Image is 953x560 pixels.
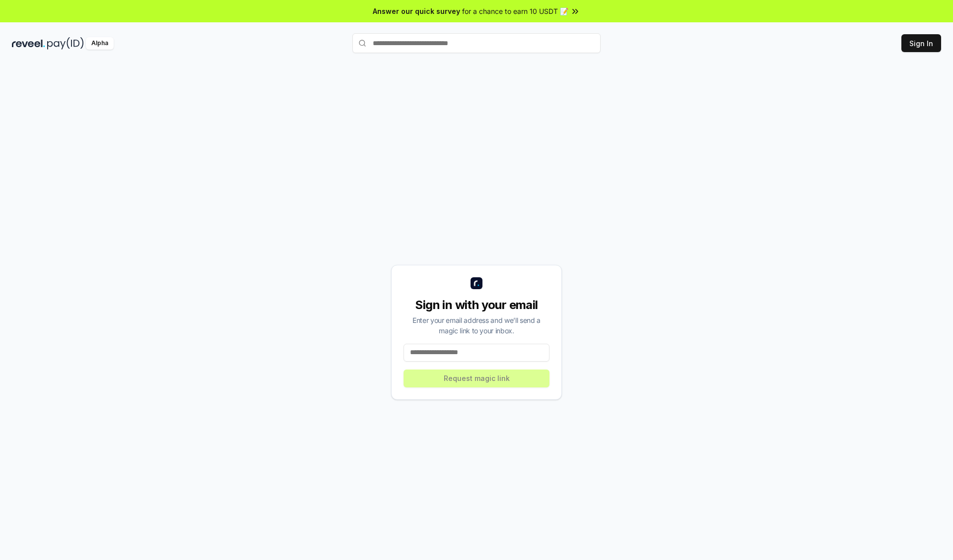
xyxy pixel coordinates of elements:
div: Enter your email address and we’ll send a magic link to your inbox. [404,315,549,336]
button: Sign In [901,34,941,52]
img: logo_small [471,277,482,289]
div: Sign in with your email [404,297,549,313]
div: Alpha [86,37,114,50]
span: for a chance to earn 10 USDT 📝 [462,6,568,16]
span: Answer our quick survey [373,6,460,16]
img: reveel_dark [12,37,45,50]
img: pay_id [47,37,84,50]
